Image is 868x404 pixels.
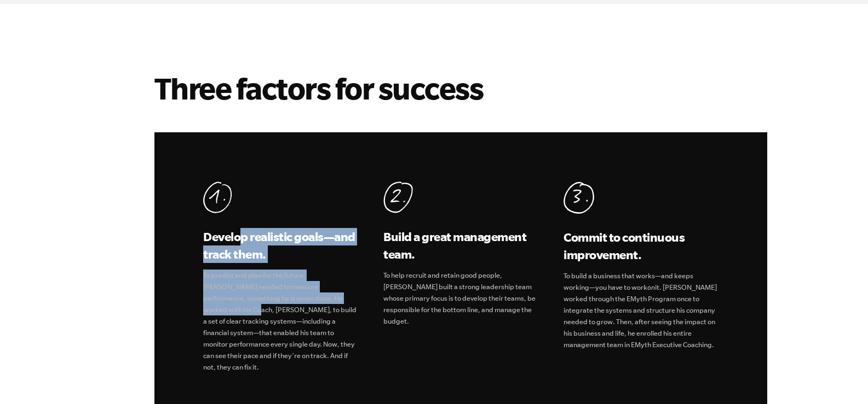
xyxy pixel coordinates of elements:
[383,228,538,263] h3: Build a great management team.
[154,71,609,106] h2: Three factors for success
[564,181,594,214] img: Number Three
[383,270,538,327] p: To help recruit and retain good people, [PERSON_NAME] built a strong leadership team whose primar...
[203,270,358,373] p: To predict and plan for the future, [PERSON_NAME] needed to measure performance, something he’d n...
[624,325,868,404] div: Widget de chat
[203,228,358,263] h3: Develop realistic goals—and track them.
[564,270,718,350] p: To build a business that works—and keeps working—you have to work it. [PERSON_NAME] worked throug...
[624,325,868,404] iframe: Chat Widget
[564,229,718,264] h3: Commit to continuous improvement.
[383,181,413,213] img: Number Two
[647,283,655,291] i: on
[203,181,232,213] img: Number One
